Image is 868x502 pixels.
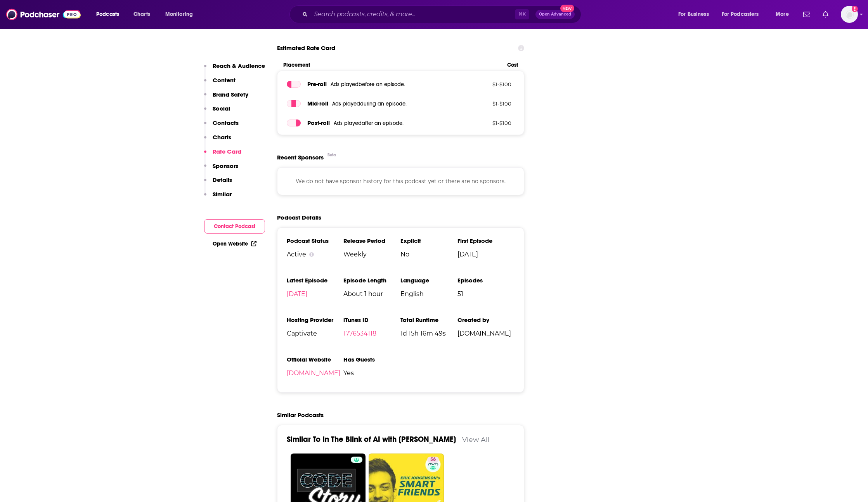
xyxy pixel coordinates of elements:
[343,369,400,377] span: Yes
[717,8,770,21] button: open menu
[327,152,336,158] div: Beta
[457,330,515,337] span: [DOMAIN_NAME]
[204,219,265,234] button: Contact Podcast
[128,8,155,21] a: Charts
[287,330,344,337] span: Captivate
[400,316,457,324] h3: Total Runtime
[852,6,858,12] svg: Add a profile image
[204,76,236,91] button: Content
[287,290,307,298] a: [DATE]
[507,62,518,68] span: Cost
[343,356,400,363] h3: Has Guests
[133,9,150,20] span: Charts
[457,277,515,284] h3: Episodes
[213,162,238,170] p: Sponsors
[819,8,832,21] a: Show notifications dropdown
[343,290,400,298] span: About 1 hour
[277,214,321,221] h2: Podcast Details
[343,277,400,284] h3: Episode Length
[400,290,457,298] span: English
[213,62,265,69] p: Reach & Audience
[770,8,799,21] button: open menu
[204,105,230,119] button: Social
[297,5,589,23] div: Search podcasts, credits, & more...
[204,148,241,162] button: Rate Card
[165,9,193,20] span: Monitoring
[430,456,436,464] span: 56
[213,241,256,247] a: Open Website
[343,237,400,244] h3: Release Period
[560,5,574,12] span: New
[204,91,248,105] button: Brand Safety
[331,81,405,88] span: Ads played before an episode .
[343,330,376,337] a: 1776534118
[213,76,236,84] p: Content
[461,120,511,126] p: $ 1 - $ 100
[457,251,515,258] span: [DATE]
[213,176,232,183] p: Details
[535,10,575,19] button: Open AdvancedNew
[287,251,344,258] div: Active
[287,177,515,185] p: We do not have sponsor history for this podcast yet or there are no sponsors.
[277,411,324,419] h2: Similar Podcasts
[277,154,324,161] span: Recent Sponsors
[6,7,81,22] img: Podchaser - Follow, Share and Rate Podcasts
[213,91,248,98] p: Brand Safety
[400,237,457,244] h3: Explicit
[287,316,344,324] h3: Hosting Provider
[462,435,490,443] a: View All
[343,316,400,324] h3: iTunes ID
[400,330,457,337] span: 1d 15h 16m 49s
[287,277,344,284] h3: Latest Episode
[400,251,457,258] span: No
[400,277,457,284] h3: Language
[343,251,400,258] span: Weekly
[160,8,203,21] button: open menu
[307,80,327,88] span: Pre -roll
[678,9,709,20] span: For Business
[213,148,241,155] p: Rate Card
[204,133,231,148] button: Charts
[800,8,813,21] a: Show notifications dropdown
[539,12,571,16] span: Open Advanced
[204,119,239,133] button: Contacts
[515,9,529,19] span: ⌘ K
[287,434,456,444] a: Similar To In The Blink of AI with [PERSON_NAME]
[91,8,129,21] button: open menu
[457,237,515,244] h3: First Episode
[213,190,232,198] p: Similar
[287,237,344,244] h3: Podcast Status
[311,8,515,21] input: Search podcasts, credits, & more...
[96,9,119,20] span: Podcasts
[287,356,344,363] h3: Official Website
[213,119,239,126] p: Contacts
[287,369,340,377] a: [DOMAIN_NAME]
[334,120,404,126] span: Ads played after an episode .
[427,457,439,463] a: 56
[461,81,511,87] p: $ 1 - $ 100
[841,6,858,23] button: Show profile menu
[673,8,719,21] button: open menu
[204,176,232,190] button: Details
[776,9,789,20] span: More
[332,100,407,107] span: Ads played during an episode .
[204,62,265,76] button: Reach & Audience
[841,6,858,23] span: Logged in as jhutchinson
[841,6,858,23] img: User Profile
[457,290,515,298] span: 51
[461,100,511,107] p: $ 1 - $ 100
[307,100,328,107] span: Mid -roll
[204,190,232,205] button: Similar
[277,41,335,55] span: Estimated Rate Card
[213,133,231,141] p: Charts
[722,9,759,20] span: For Podcasters
[307,119,330,126] span: Post -roll
[213,105,230,112] p: Social
[204,162,238,177] button: Sponsors
[457,316,515,324] h3: Created by
[283,62,501,68] span: Placement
